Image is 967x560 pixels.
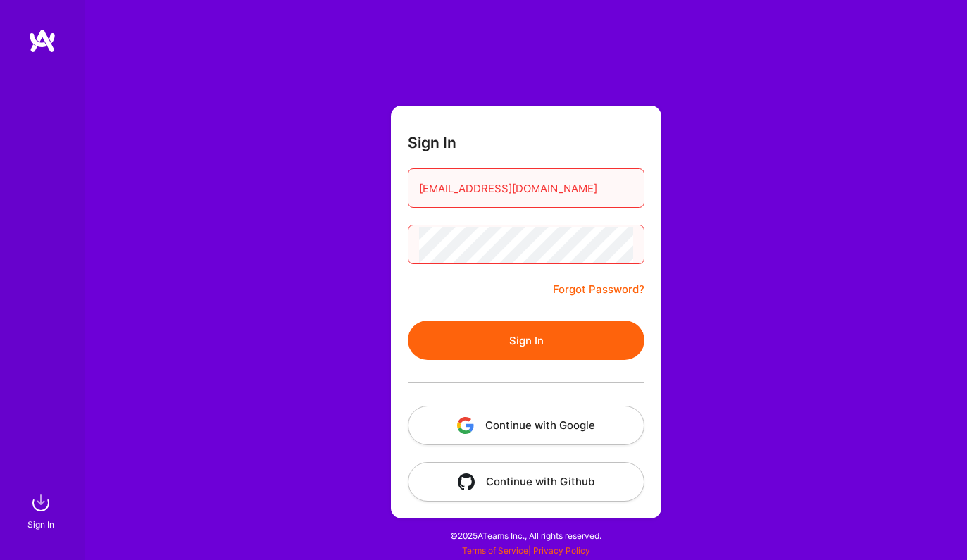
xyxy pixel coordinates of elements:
img: icon [457,417,474,434]
div: Sign In [27,517,54,532]
a: Privacy Policy [533,545,590,556]
img: sign in [27,489,55,517]
button: Sign In [408,321,644,360]
a: Forgot Password? [553,281,644,298]
a: Terms of Service [462,545,528,556]
button: Continue with Google [408,406,644,445]
button: Continue with Github [408,462,644,502]
a: sign inSign In [30,489,55,532]
input: Email... [419,170,633,206]
img: icon [458,473,475,490]
img: logo [28,28,56,54]
h3: Sign In [408,134,456,151]
span: | [462,545,590,556]
div: © 2025 ATeams Inc., All rights reserved. [85,518,967,553]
